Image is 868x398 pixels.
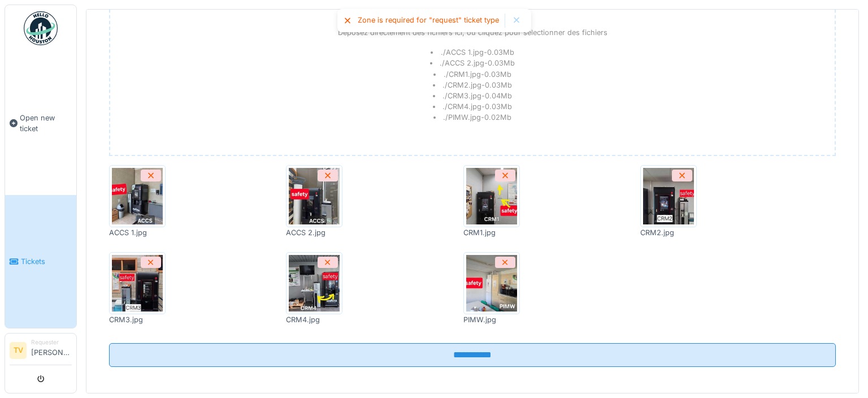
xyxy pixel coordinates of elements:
[433,80,513,90] li: ./CRM2.jpg - 0.03 Mb
[643,168,694,224] img: yzdjcpdnv18vao6n7u4gjitqqsv3
[20,113,72,134] span: Open new ticket
[109,314,166,325] div: CRM3.jpg
[31,338,72,347] div: Requester
[433,112,512,123] li: ./PIMW.jpg - 0.02 Mb
[463,227,520,238] div: CRM1.jpg
[433,90,513,101] li: ./CRM3.jpg - 0.04 Mb
[10,338,72,365] a: TV Requester[PERSON_NAME]
[466,255,517,312] img: ppoy1l4n3apzugi2rgzx2uyiw6ry
[5,51,76,195] a: Open new ticket
[31,338,72,362] li: [PERSON_NAME]
[433,101,513,112] li: ./CRM4.jpg - 0.03 Mb
[24,11,58,45] img: Badge_color-CXgf-gQk.svg
[463,314,520,325] div: PIMW.jpg
[286,314,342,325] div: CRM4.jpg
[338,27,607,38] p: Déposez directement des fichiers ici, ou cliquez pour sélectionner des fichiers
[358,16,499,25] div: Zone is required for "request" ticket type
[289,168,340,224] img: zc1gi83mjdfcp44y3tdxc7hsny0s
[640,227,697,238] div: CRM2.jpg
[112,168,163,224] img: u1ufyaqe0nvrtpq1xfxizptwz3gl
[21,256,72,267] span: Tickets
[433,69,511,80] li: ./CRM1.jpg - 0.03 Mb
[431,47,514,58] li: ./ACCS 1.jpg - 0.03 Mb
[10,342,27,359] li: TV
[5,195,76,328] a: Tickets
[466,168,517,224] img: yzu8eozhjv8ycyodzobgezof5jc7
[109,227,166,238] div: ACCS 1.jpg
[286,227,342,238] div: ACCS 2.jpg
[289,255,340,312] img: 6fv8af1yloqtlmaolitd6u9buyjc
[430,58,515,68] li: ./ACCS 2.jpg - 0.03 Mb
[112,255,163,312] img: q6oacfwuq7eb5u7gsnjhxcfjblql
